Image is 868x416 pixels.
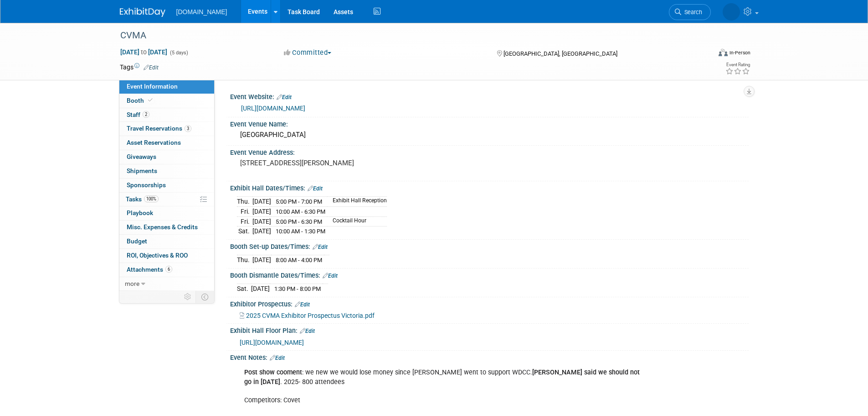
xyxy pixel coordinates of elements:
div: Event Format [657,47,751,61]
a: Edit [308,185,323,192]
td: Fri. [237,207,252,217]
a: Search [669,4,711,20]
div: Exhibit Hall Floor Plan: [230,324,749,336]
div: Event Venue Name: [230,117,749,129]
span: Staff [127,111,149,118]
span: Travel Reservations [127,125,191,132]
td: [DATE] [252,216,271,226]
span: 6 [165,266,172,273]
span: Playbook [127,209,153,216]
a: Staff2 [119,108,214,122]
span: Event Information [127,83,178,90]
div: Event Venue Address: [230,146,749,157]
b: [PERSON_NAME] said we should not go in [DATE] [244,369,640,385]
td: Fri. [237,216,252,226]
span: (5 days) [169,50,188,56]
span: 1:30 PM - 8:00 PM [274,285,321,292]
td: [DATE] [252,226,271,236]
img: Format-Inperson.png [719,49,728,56]
a: more [119,277,214,291]
td: [DATE] [252,255,271,265]
td: Personalize Event Tab Strip [180,291,196,303]
span: 2025 CVMA Exhibitor Prospectus Victoria.pdf [246,312,375,319]
a: Edit [323,273,338,279]
span: [DATE] [DATE] [120,48,168,56]
td: [DATE] [251,284,270,294]
span: Shipments [127,167,157,174]
span: 8:00 AM - 4:00 PM [276,257,322,263]
span: Attachments [127,266,172,273]
td: [DATE] [252,207,271,217]
span: 5:00 PM - 7:00 PM [276,198,322,205]
div: CVMA [117,27,697,44]
a: Playbook [119,206,214,220]
div: [GEOGRAPHIC_DATA] [237,128,742,142]
div: Booth Set-up Dates/Times: [230,240,749,252]
a: Budget [119,235,214,248]
a: Edit [270,355,285,361]
button: Committed [281,48,335,58]
span: ROI, Objectives & ROO [127,252,188,259]
a: Sponsorships [119,179,214,192]
td: Thu. [237,255,252,265]
span: to [139,48,148,56]
div: Exhibitor Prospectus: [230,297,749,309]
div: Event Website: [230,90,749,102]
a: Asset Reservations [119,136,214,150]
img: ExhibitDay [120,8,165,17]
span: Booth [127,97,154,104]
td: Thu. [237,197,252,207]
div: Exhibit Hall Dates/Times: [230,181,749,193]
span: 100% [144,195,159,202]
a: Tasks100% [119,193,214,206]
span: [DOMAIN_NAME] [176,8,227,16]
a: Giveaways [119,150,214,164]
span: Asset Reservations [127,139,181,146]
td: Sat. [237,226,252,236]
span: 2 [143,111,149,118]
span: Sponsorships [127,181,166,189]
img: Jessica Linares Cabrera [723,3,740,21]
div: Event Notes: [230,351,749,363]
a: Edit [277,94,292,100]
span: 5:00 PM - 6:30 PM [276,218,322,225]
span: 10:00 AM - 6:30 PM [276,208,325,215]
span: Search [681,9,702,16]
b: Post show cooment [244,369,302,376]
span: Tasks [126,195,159,203]
a: Booth [119,94,214,108]
a: Event Information [119,80,214,94]
span: 3 [185,125,191,132]
a: Travel Reservations3 [119,122,214,136]
span: Giveaways [127,153,156,160]
td: Sat. [237,284,251,294]
td: Exhibit Hall Reception [327,197,387,207]
i: Booth reservation complete [148,98,153,103]
a: [URL][DOMAIN_NAME] [241,105,305,112]
span: 10:00 AM - 1:30 PM [276,228,325,235]
a: Shipments [119,164,214,178]
pre: [STREET_ADDRESS][PERSON_NAME] [240,159,436,167]
a: Misc. Expenses & Credits [119,221,214,234]
span: Misc. Expenses & Credits [127,223,198,231]
td: Toggle Event Tabs [195,291,214,303]
a: Edit [313,244,328,250]
a: Edit [295,301,310,308]
div: Booth Dismantle Dates/Times: [230,269,749,280]
div: Event Rating [725,63,750,67]
a: Edit [300,328,315,334]
a: Attachments6 [119,263,214,277]
span: Budget [127,237,147,245]
a: [URL][DOMAIN_NAME] [240,339,304,346]
a: 2025 CVMA Exhibitor Prospectus Victoria.pdf [240,312,375,319]
td: Tags [120,63,159,72]
a: Edit [144,64,159,71]
td: Cocktail Hour [327,216,387,226]
span: more [125,280,139,287]
div: In-Person [729,49,750,56]
td: [DATE] [252,197,271,207]
span: [GEOGRAPHIC_DATA], [GEOGRAPHIC_DATA] [503,50,617,57]
a: ROI, Objectives & ROO [119,249,214,263]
